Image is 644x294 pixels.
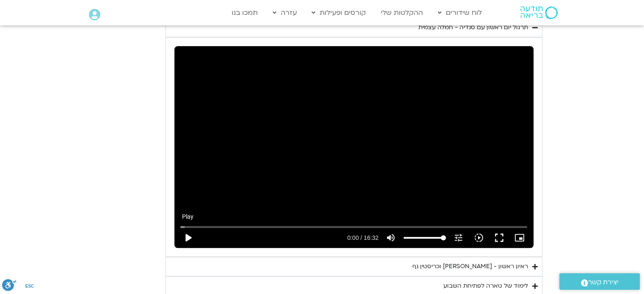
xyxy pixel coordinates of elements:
img: תודעה בריאה [520,6,558,19]
div: תרגול יום ראשון עם סנדיה - חמלה עצמית [418,22,528,33]
a: תמכו בנו [227,5,262,21]
a: ההקלטות שלי [376,5,427,21]
summary: תרגול יום ראשון עם סנדיה - חמלה עצמית [166,18,542,37]
div: לימוד של טארה לפתיחת השבוע [443,281,528,291]
a: עזרה [268,5,301,21]
span: יצירת קשר [588,277,619,288]
a: לוח שידורים [434,5,486,21]
a: קורסים ופעילות [307,5,370,21]
div: ראיון ראשון - [PERSON_NAME] וכריסטין נף [412,261,528,272]
summary: ראיון ראשון - [PERSON_NAME] וכריסטין נף [166,257,542,276]
a: יצירת קשר [559,273,640,290]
